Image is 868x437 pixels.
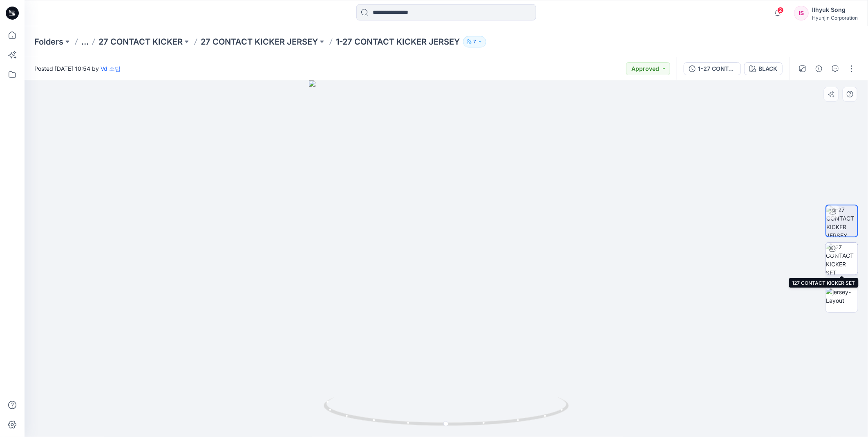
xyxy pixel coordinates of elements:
[684,62,741,75] button: 1-27 CONTACT KICKER JERSEY
[336,36,460,47] p: 1-27 CONTACT KICKER JERSEY
[794,6,809,20] div: IS
[34,64,121,73] span: Posted [DATE] 10:54 by
[98,36,183,47] a: 27 CONTACT KICKER
[812,5,858,15] div: Ilhyuk Song
[744,62,783,75] button: BLACK
[758,64,777,73] div: BLACK
[812,15,858,21] div: Hyunjin Corporation
[826,243,858,275] img: 127 CONTACT KICKER SET
[812,62,825,75] button: Details
[473,37,476,46] p: 7
[463,36,486,47] button: 7
[201,36,318,47] a: 27 CONTACT KICKER JERSEY
[826,205,857,237] img: 1-27 CONTACT KICKER JERSEY
[34,36,63,47] a: Folders
[698,64,736,73] div: 1-27 CONTACT KICKER JERSEY
[826,288,858,305] img: jersey-Layout
[777,7,784,14] span: 2
[101,65,121,72] a: Vd 소팀
[81,36,89,47] button: ...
